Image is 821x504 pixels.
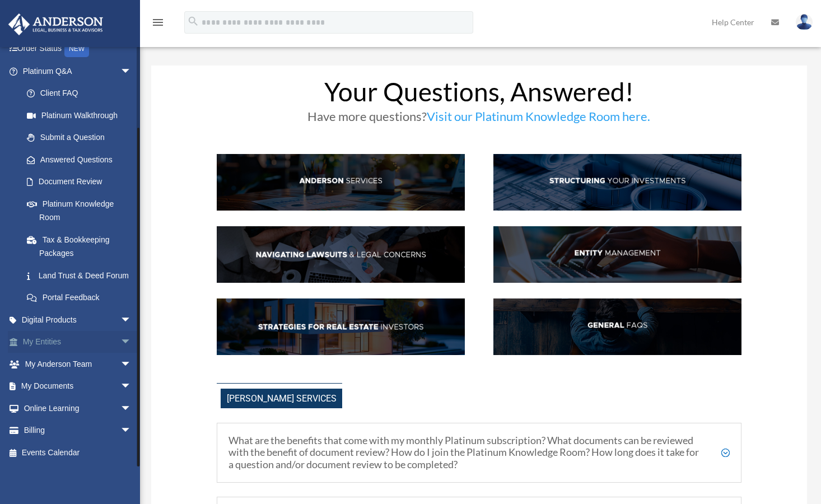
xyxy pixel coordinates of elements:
[8,331,148,353] a: My Entitiesarrow_drop_down
[5,13,106,35] img: Anderson Advisors Platinum Portal
[16,82,143,105] a: Client FAQ
[120,331,143,354] span: arrow_drop_down
[8,397,148,419] a: Online Learningarrow_drop_down
[493,154,741,210] img: StructInv_hdr
[228,435,730,471] h5: What are the benefits that come with my monthly Platinum subscription? What documents can be revi...
[16,104,148,127] a: Platinum Walkthrough
[16,148,148,171] a: Answered Questions
[120,309,143,332] span: arrow_drop_down
[8,309,148,331] a: Digital Productsarrow_drop_down
[16,264,148,287] a: Land Trust & Deed Forum
[120,60,143,83] span: arrow_drop_down
[221,389,342,408] span: [PERSON_NAME] Services
[120,353,143,376] span: arrow_drop_down
[8,441,148,464] a: Events Calendar
[217,154,465,210] img: AndServ_hdr
[16,287,148,309] a: Portal Feedback
[493,226,741,282] img: EntManag_hdr
[120,419,143,442] span: arrow_drop_down
[217,298,465,354] img: StratsRE_hdr
[217,226,465,282] img: NavLaw_hdr
[16,127,148,149] a: Submit a Question
[151,20,165,29] a: menu
[151,16,165,29] i: menu
[8,419,148,442] a: Billingarrow_drop_down
[16,193,148,228] a: Platinum Knowledge Room
[16,228,148,264] a: Tax & Bookkeeping Packages
[8,38,148,60] a: Order StatusNEW
[120,397,143,420] span: arrow_drop_down
[120,375,143,398] span: arrow_drop_down
[64,40,89,57] div: NEW
[493,298,741,354] img: GenFAQ_hdr
[8,353,148,375] a: My Anderson Teamarrow_drop_down
[217,110,741,128] h3: Have more questions?
[16,171,148,193] a: Document Review
[187,15,199,27] i: search
[8,375,148,398] a: My Documentsarrow_drop_down
[217,79,741,110] h1: Your Questions, Answered!
[8,60,148,82] a: Platinum Q&Aarrow_drop_down
[427,109,650,129] a: Visit our Platinum Knowledge Room here.
[796,14,813,30] img: User Pic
